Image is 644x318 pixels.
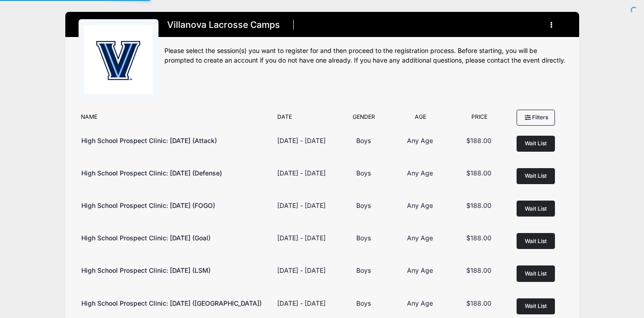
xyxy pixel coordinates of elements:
span: Boys [356,201,371,209]
span: High School Prospect Clinic: [DATE] (Defense) [81,169,222,177]
h1: Villanova Lacrosse Camps [164,17,283,33]
button: Wait List [517,136,555,152]
span: High School Prospect Clinic: [DATE] (LSM) [81,266,211,274]
button: Filters [517,110,555,125]
button: Wait List [517,201,555,217]
span: $188.00 [466,299,491,307]
span: Wait List [525,270,547,277]
span: Wait List [525,172,547,179]
span: Any Age [407,169,433,177]
span: High School Prospect Clinic: [DATE] (Attack) [81,137,217,144]
div: [DATE] - [DATE] [277,265,326,275]
div: Price [450,113,509,126]
button: Wait List [517,233,555,249]
span: Boys [356,266,371,274]
div: Date [273,113,337,126]
div: [DATE] - [DATE] [277,201,326,210]
div: [DATE] - [DATE] [277,136,326,145]
span: $188.00 [466,169,491,177]
span: Boys [356,234,371,242]
span: Wait List [525,205,547,212]
span: Any Age [407,137,433,144]
span: High School Prospect Clinic: [DATE] ([GEOGRAPHIC_DATA]) [81,299,262,307]
div: Name [76,113,273,126]
div: Please select the session(s) you want to register for and then proceed to the registration proces... [164,46,566,65]
span: $188.00 [466,201,491,209]
div: Age [391,113,450,126]
span: $188.00 [466,137,491,144]
div: [DATE] - [DATE] [277,298,326,308]
span: $188.00 [466,234,491,242]
div: [DATE] - [DATE] [277,168,326,178]
span: High School Prospect Clinic: [DATE] (Goal) [81,234,211,242]
span: Boys [356,169,371,177]
div: Gender [337,113,391,126]
span: Any Age [407,201,433,209]
span: Any Age [407,234,433,242]
img: logo [84,25,153,94]
span: Wait List [525,140,547,147]
span: $188.00 [466,266,491,274]
span: Any Age [407,266,433,274]
span: Wait List [525,302,547,309]
button: Wait List [517,265,555,281]
span: Any Age [407,299,433,307]
span: Boys [356,299,371,307]
button: Wait List [517,168,555,184]
div: [DATE] - [DATE] [277,233,326,243]
button: Wait List [517,298,555,314]
span: Boys [356,137,371,144]
span: Wait List [525,238,547,244]
span: High School Prospect Clinic: [DATE] (FOGO) [81,201,215,209]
